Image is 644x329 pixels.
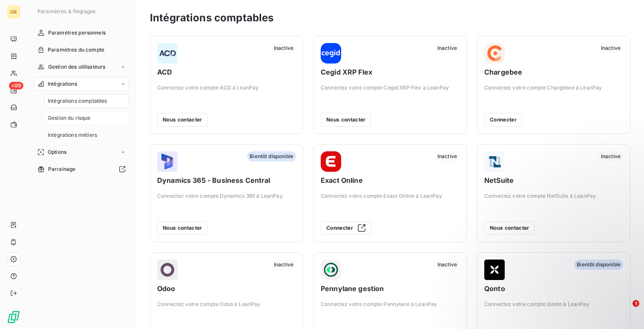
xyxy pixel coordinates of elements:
span: Inactive [598,151,623,162]
span: Intégrations métiers [48,131,97,139]
span: Inactive [435,43,460,53]
img: Pennylane gestion logo [321,260,341,280]
img: NetSuite logo [484,151,505,172]
span: Inactive [271,43,296,53]
img: Cegid XRP Flex logo [321,43,341,63]
a: IntégrationsIntégrations comptablesGestion du risqueIntégrations métiers [34,77,129,142]
button: Nous contacter [157,113,207,127]
span: Paramètres personnels [48,29,106,37]
span: +99 [9,82,23,89]
h3: Intégrations comptables [150,10,273,26]
img: Chargebee logo [484,43,505,63]
span: Connectez votre compte ACD à LeanPay [157,84,296,92]
iframe: Intercom live chat [615,300,635,320]
img: ACD logo [157,43,178,63]
a: Intégrations comptables [44,94,129,108]
button: Nous contacter [157,221,207,235]
span: Connectez votre compte Pennylane à LeanPay [321,300,460,308]
a: Gestion du risque [44,111,129,125]
span: Inactive [271,260,296,270]
span: Inactive [435,260,460,270]
a: +99 [7,84,20,97]
iframe: Intercom notifications message [474,246,644,306]
button: Connecter [321,221,371,235]
span: NetSuite [484,175,623,185]
a: Intégrations métiers [44,128,129,142]
span: Chargebee [484,67,623,77]
span: Dynamics 365 - Business Central [157,175,296,185]
button: Connecter [484,113,522,127]
span: Inactive [435,151,460,162]
span: Exact Online [321,175,460,185]
span: Cegid XRP Flex [321,67,460,77]
img: Dynamics 365 - Business Central logo [157,151,178,172]
span: Inactive [598,43,623,53]
a: Parrainage [34,162,129,176]
button: Nous contacter [321,113,371,127]
span: Bientôt disponible [247,151,296,162]
span: Intégrations comptables [48,97,107,105]
img: Logo LeanPay [7,310,20,324]
a: Options [34,145,129,159]
img: Odoo logo [157,260,178,280]
span: Connectez votre compte Chargebee à LeanPay [484,84,623,92]
img: Exact Online logo [321,151,341,172]
span: Connectez votre compte Dynamics 365 à LeanPay [157,192,296,200]
span: Options [48,148,66,156]
a: Gestion des utilisateurs [34,60,129,74]
span: Gestion du risque [48,114,91,122]
span: Paramètres du compte [48,46,104,54]
span: Connectez votre compte Cegid XRP Flex à LeanPay [321,84,460,92]
button: Nous contacter [484,221,535,235]
span: Connectez votre compte NetSuite à LeanPay [484,192,623,200]
span: ACD [157,67,296,77]
span: Pennylane gestion [321,283,460,294]
span: 1 [632,300,639,307]
span: Gestion des utilisateurs [48,63,106,71]
div: GR [7,5,20,19]
span: Paramètres & Réglages [37,8,95,14]
a: Paramètres du compte [34,43,129,57]
span: Connectez votre compte Odoo à LeanPay [157,300,296,308]
a: Paramètres personnels [34,26,129,40]
span: Parrainage [48,165,76,173]
span: Intégrations [48,80,77,88]
span: Odoo [157,283,296,294]
span: Connectez votre compte Exact Online à LeanPay [321,192,460,200]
